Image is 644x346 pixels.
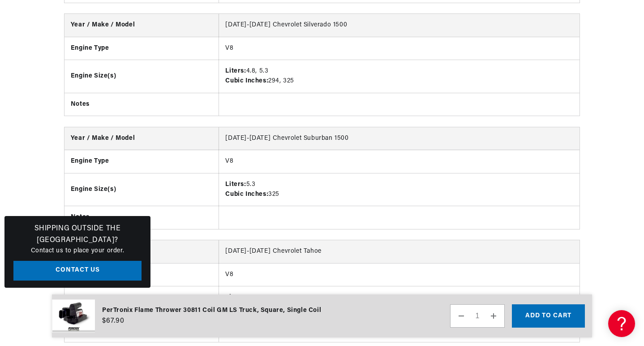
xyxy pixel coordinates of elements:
th: Engine Size(s) [64,60,219,93]
td: V8 [219,263,580,286]
th: Engine Type [64,150,219,173]
h3: Shipping Outside the [GEOGRAPHIC_DATA]? [13,223,142,246]
span: $67.90 [102,316,125,326]
td: [DATE]-[DATE] Chevrolet Silverado 1500 [219,14,580,37]
th: Engine Size(s) [64,173,219,206]
th: Year / Make / Model [64,127,219,150]
th: Engine Type [64,37,219,60]
th: Notes [64,206,219,229]
td: [DATE]-[DATE] Chevrolet Tahoe [219,240,580,263]
th: Year / Make / Model [64,14,219,37]
td: 5.3 325 [219,173,580,206]
a: Contact Us [13,261,142,281]
td: 4.8, 5.3 294, 325 [219,60,580,93]
td: [DATE]-[DATE] Chevrolet Suburban 1500 [219,127,580,150]
strong: Cubic Inches: [225,78,268,84]
strong: Cubic Inches: [225,191,268,198]
td: 4.8, 5.3 294, 325 [219,286,580,320]
strong: Liters: [225,181,246,188]
img: PerTronix Flame Thrower 30811 Coil GM LS Truck, Square, Single Coil [52,299,95,333]
strong: Liters: [225,68,246,74]
div: PerTronix Flame Thrower 30811 Coil GM LS Truck, Square, Single Coil [102,306,321,316]
td: V8 [219,150,580,173]
p: Contact us to place your order. [13,246,142,256]
th: Notes [64,93,219,116]
td: V8 [219,37,580,60]
button: Add to cart [512,304,585,328]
